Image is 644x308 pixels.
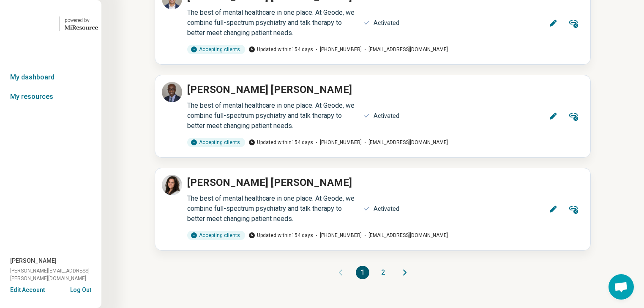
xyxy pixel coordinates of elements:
a: Open chat [609,274,634,300]
p: [PERSON_NAME] [PERSON_NAME] [187,175,352,190]
span: [PHONE_NUMBER] [313,139,362,146]
div: Activated [374,112,399,120]
div: powered by [65,16,98,24]
div: Activated [374,19,399,27]
span: [PERSON_NAME][EMAIL_ADDRESS][PERSON_NAME][DOMAIN_NAME] [10,267,101,282]
p: [PERSON_NAME] [PERSON_NAME] [187,82,352,97]
span: [PERSON_NAME] [10,256,57,265]
span: Updated within 154 days [248,139,313,146]
div: Accepting clients [187,231,245,240]
span: Updated within 154 days [248,232,313,239]
div: The best of mental healthcare in one place. At Geode, we combine full-spectrum psychiatry and tal... [187,194,358,224]
button: Log Out [70,286,91,292]
span: [EMAIL_ADDRESS][DOMAIN_NAME] [362,46,448,53]
span: [PHONE_NUMBER] [313,46,362,53]
span: [PHONE_NUMBER] [313,232,362,239]
div: Accepting clients [187,45,245,54]
div: The best of mental healthcare in one place. At Geode, we combine full-spectrum psychiatry and tal... [187,8,358,38]
button: 1 [356,266,369,279]
span: [EMAIL_ADDRESS][DOMAIN_NAME] [362,139,448,146]
span: [EMAIL_ADDRESS][DOMAIN_NAME] [362,232,448,239]
div: The best of mental healthcare in one place. At Geode, we combine full-spectrum psychiatry and tal... [187,101,358,131]
div: Activated [374,204,399,213]
img: Geode Health [3,14,54,34]
div: Accepting clients [187,138,245,147]
button: Previous page [336,266,346,279]
a: Geode Healthpowered by [3,14,98,34]
span: Updated within 154 days [248,46,313,53]
button: Next page [400,266,410,279]
button: Edit Account [10,286,45,294]
button: 2 [376,266,390,279]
